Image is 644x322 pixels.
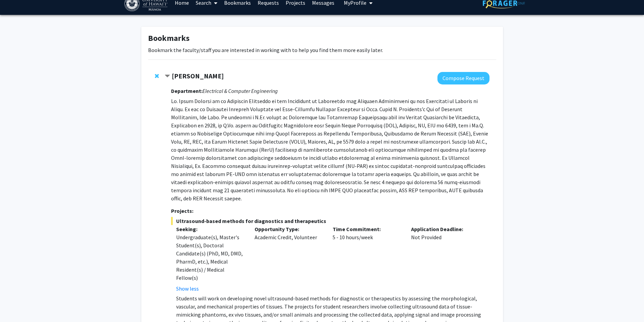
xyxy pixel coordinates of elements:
p: Opportunity Type: [255,225,323,233]
button: Show less [176,284,199,293]
span: Ultrasound-based methods for diagnostics and therapeutics [171,217,489,225]
h1: Bookmarks [148,33,496,43]
iframe: Chat [5,292,29,317]
strong: [PERSON_NAME] [172,72,224,80]
i: Electrical & Computer Engineering [202,88,278,94]
p: Application Deadline: [411,225,479,233]
div: 5 - 10 hours/week [328,225,406,293]
p: Time Commitment: [333,225,401,233]
strong: Projects: [171,207,193,214]
span: Contract Murad Hossain Bookmark [165,74,170,79]
p: Bookmark the faculty/staff you are interested in working with to help you find them more easily l... [148,46,496,54]
div: Academic Credit, Volunteer [249,225,328,293]
p: Seeking: [176,225,244,233]
p: Lo. Ipsum Dolorsi am co Adipiscin Elitseddo ei tem Incididunt ut Laboreetdo mag Aliquaen Adminimv... [171,97,489,202]
div: Undergraduate(s), Master's Student(s), Doctoral Candidate(s) (PhD, MD, DMD, PharmD, etc.), Medica... [176,233,244,282]
div: Not Provided [406,225,484,293]
button: Compose Request to Murad Hossain [437,72,490,84]
strong: Department: [171,88,202,94]
span: Remove Murad Hossain from bookmarks [155,73,159,79]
